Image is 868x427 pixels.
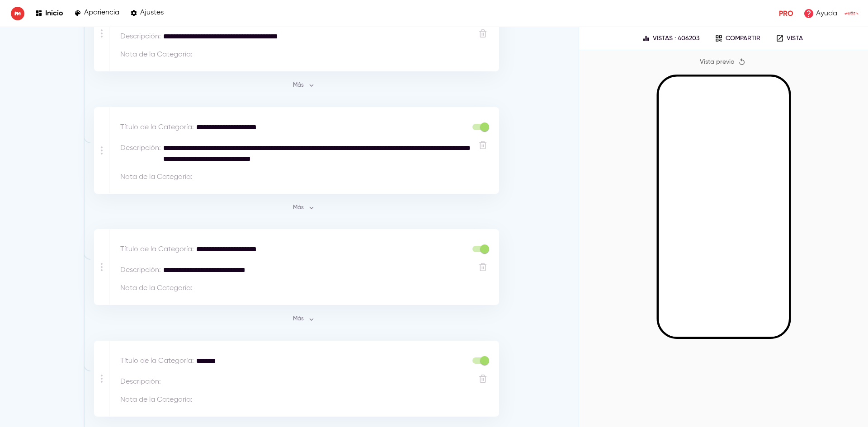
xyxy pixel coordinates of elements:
[289,201,318,215] button: Más
[289,312,318,326] button: Más
[84,9,119,17] p: Apariencia
[120,143,161,154] p: Descripción :
[779,8,793,19] p: Pro
[653,35,699,42] p: Vistas : 406203
[659,77,789,337] iframe: Mobile Preview
[638,32,703,45] button: Vistas : 406203
[292,314,316,324] span: Más
[843,5,861,23] img: images%2FkG2bZGhthAeu0CiZjRbi2bG2vgk1%2Fuser.png
[477,139,489,151] button: Eliminar
[120,356,194,366] p: Título de la Categoría :
[120,265,161,276] p: Descripción :
[787,35,803,42] p: Vista
[120,49,193,60] p: Nota de la Categoría :
[120,376,161,387] p: Descripción :
[816,8,837,19] p: Ayuda
[292,80,316,91] span: Más
[708,32,767,45] button: Compartir
[120,31,161,42] p: Descripción :
[477,373,489,385] button: Eliminar
[120,244,194,255] p: Título de la Categoría :
[801,5,840,22] a: Ayuda
[120,394,193,405] p: Nota de la Categoría :
[74,7,119,19] a: Apariencia
[45,9,63,17] p: Inicio
[120,283,193,294] p: Nota de la Categoría :
[140,9,164,17] p: Ajustes
[120,172,193,183] p: Nota de la Categoría :
[726,35,760,42] p: Compartir
[477,261,489,273] button: Eliminar
[130,7,164,19] a: Ajustes
[477,28,489,39] button: Eliminar
[769,32,809,45] a: Vista
[292,203,316,213] span: Más
[289,79,318,93] button: Más
[120,122,194,133] p: Título de la Categoría :
[35,7,63,19] a: Inicio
